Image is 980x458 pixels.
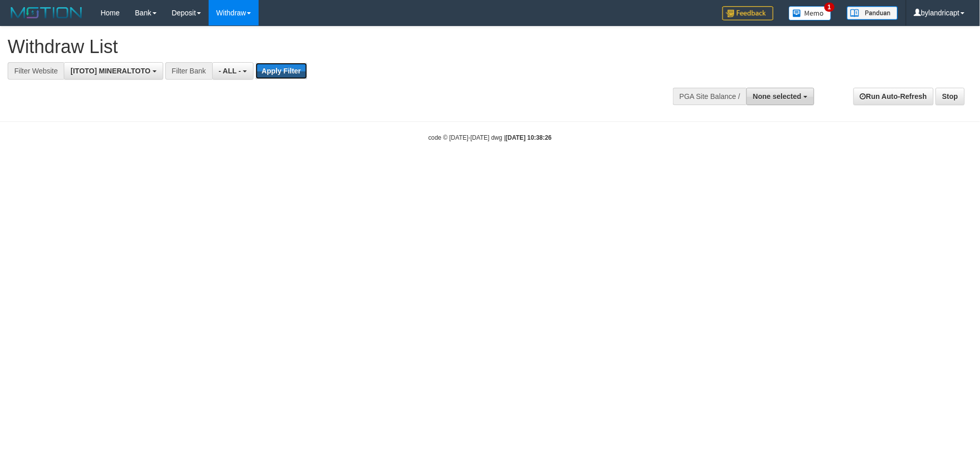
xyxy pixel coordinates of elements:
button: - ALL - [212,62,254,80]
button: None selected [746,88,814,105]
div: Filter Website [8,62,64,80]
img: panduan.png [847,6,898,20]
div: Filter Bank [165,62,212,80]
span: - ALL - [219,67,241,75]
span: 1 [824,3,835,12]
a: Run Auto-Refresh [853,88,934,105]
h1: Withdraw List [8,37,643,57]
button: Apply Filter [256,63,307,79]
img: Button%20Memo.svg [789,6,832,20]
img: MOTION_logo.png [8,5,85,20]
a: Stop [936,88,965,105]
small: code © [DATE]-[DATE] dwg | [429,134,552,141]
span: [ITOTO] MINERALTOTO [70,67,150,75]
img: Feedback.jpg [722,6,773,20]
strong: [DATE] 10:38:26 [506,134,551,141]
span: None selected [753,92,801,100]
div: PGA Site Balance / [673,88,746,105]
button: [ITOTO] MINERALTOTO [64,62,163,80]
